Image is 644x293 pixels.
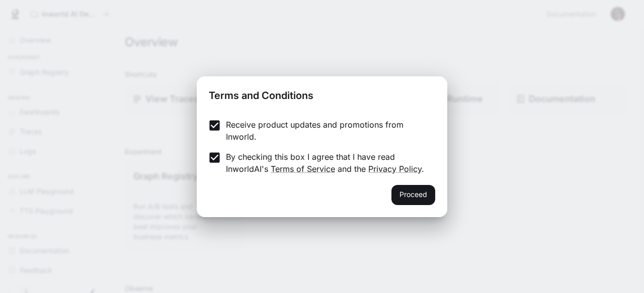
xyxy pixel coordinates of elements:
[391,185,435,205] button: Proceed
[226,151,427,175] p: By checking this box I agree that I have read InworldAI's and the .
[271,164,335,174] a: Terms of Service
[197,76,447,111] h2: Terms and Conditions
[368,164,422,174] a: Privacy Policy
[226,119,427,143] p: Receive product updates and promotions from Inworld.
